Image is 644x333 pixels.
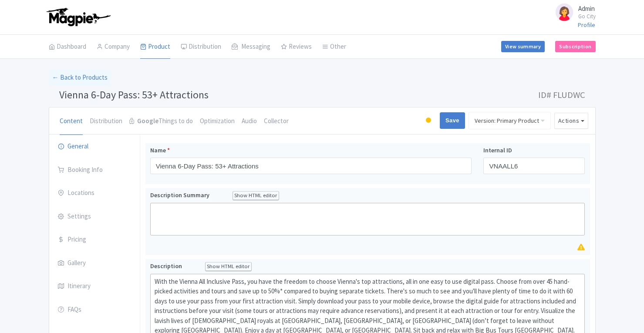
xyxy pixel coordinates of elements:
a: Pricing [49,228,140,252]
a: Profile [578,21,595,29]
a: GoogleThings to do [129,108,193,135]
a: FAQs [49,298,140,322]
div: Building [424,114,433,128]
a: Optimization [200,108,235,135]
a: Reviews [281,35,312,59]
a: Version: Primary Product [469,112,551,129]
a: Admin Go City [549,2,596,23]
a: Messaging [232,35,270,59]
small: Go City [578,13,596,19]
a: General [49,135,140,159]
div: Show HTML editor [205,262,252,271]
a: Itinerary [49,274,140,299]
a: Product [140,35,170,59]
a: View summary [501,41,545,52]
input: Save [440,112,465,129]
a: Other [322,35,346,59]
a: Dashboard [49,35,86,59]
span: Internal ID [483,146,512,155]
img: avatar_key_member-9c1dde93af8b07d7383eb8b5fb890c87.png [554,2,575,23]
span: Vienna 6-Day Pass: 53+ Attractions [59,88,209,101]
span: Description Summary [150,191,211,199]
a: Audio [242,108,257,135]
img: logo-ab69f6fb50320c5b225c76a69d11143b.png [44,7,112,27]
a: Booking Info [49,158,140,182]
a: Content [60,108,83,135]
span: Description [150,262,183,270]
span: Name [150,146,166,155]
a: ← Back to Products [49,69,111,86]
a: Company [97,35,130,59]
a: Settings [49,205,140,229]
span: ID# FLUDWC [538,86,585,104]
a: Subscription [555,41,595,52]
button: Actions [554,113,588,129]
a: Collector [264,108,289,135]
a: Locations [49,181,140,205]
strong: Google [137,116,158,126]
span: Admin [578,4,595,13]
a: Gallery [49,251,140,276]
div: Show HTML editor [233,191,280,200]
a: Distribution [90,108,122,135]
a: Distribution [181,35,221,59]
